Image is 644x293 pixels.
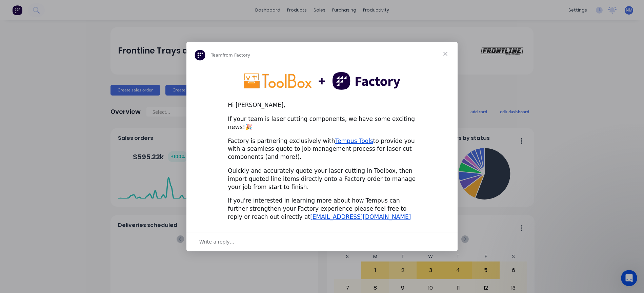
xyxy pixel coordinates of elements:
[335,138,373,144] a: Tempus Tools
[186,232,458,251] div: Open conversation and reply
[228,197,416,221] div: If you're interested in learning more about how Tempus can further strengthen your Factory experi...
[222,53,250,58] span: from Factory
[310,213,411,220] a: [EMAIL_ADDRESS][DOMAIN_NAME]
[228,167,416,191] div: Quickly and accurately quote your laser cutting in Toolbox, then import quoted line items directl...
[195,50,205,61] img: Profile image for Team
[228,101,416,109] div: Hi [PERSON_NAME],
[199,237,235,246] span: Write a reply…
[228,115,416,131] div: If your team is laser cutting components, we have some exciting news!🎉
[228,137,416,161] div: Factory is partnering exclusively with to provide you with a seamless quote to job management pro...
[433,42,458,66] span: Close
[211,53,222,58] span: Team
